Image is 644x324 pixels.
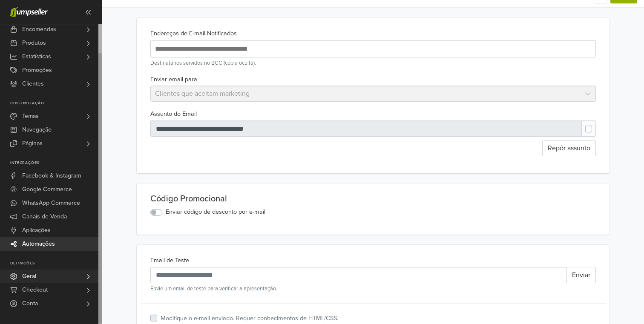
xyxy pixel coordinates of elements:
label: Endereços de E-mail Notificados [150,29,237,38]
span: Estatísticas [22,50,51,63]
p: Estás a receber este email porque pediste uma notificação back-in-stock em La Pulperia [103,284,342,291]
span: Conta [22,297,38,310]
span: Canais de Venda [22,210,67,224]
button: Enviar [566,267,596,283]
strong: €6,00 [184,239,199,246]
input: Recipient's username [150,267,567,283]
img: Playadito (500gr) [184,143,261,219]
p: Se deseja cancelar a subscrição destes e-mails, por favor atualize as suas preferências no seu [107,305,339,321]
p: Olá, [103,90,342,99]
span: Promoções [22,63,52,77]
p: na nossa loja. [235,314,272,321]
p: Temos boas notícias! O produto que estavas à espera, , está novamente disponível. [103,103,342,121]
span: Facebook & Instagram [22,169,81,183]
img: lapulperia_final.png [180,26,265,73]
button: Repôr assunto [542,140,596,156]
span: Clientes [22,77,44,91]
small: Destinatários servidos no BCC (cópia oculta). [150,59,596,67]
label: Enviar código de desconto por e-mail [166,207,265,217]
small: Envie um email de teste para verificar a apresentação. [150,285,596,293]
span: Produtos [22,36,46,50]
p: Integrações [10,161,102,166]
a: perfil de cliente [193,314,233,321]
a: Comprar agora [180,255,265,275]
span: Temas [22,109,39,123]
strong: Playadito (500gr) [248,104,296,111]
p: Customização [10,101,102,106]
span: Páginas [22,137,43,150]
div: Código Promocional [150,194,596,204]
label: Enviar email para [150,75,197,84]
label: Assunto do Email [150,109,197,119]
span: WhatsApp Commerce [22,196,80,210]
span: Checkout [22,283,48,297]
span: Google Commerce [22,183,72,196]
label: Modifique o e-mail enviado. Requer conhecimentos de HTML/CSS. [161,314,338,323]
p: Playadito (500gr) [184,224,261,234]
span: Automações [22,237,55,251]
span: Encomendas [22,23,56,36]
p: Definições [10,261,102,266]
span: Geral [22,270,36,283]
span: Aplicações [22,224,51,237]
p: Aja rápido e garanta o seu antes que esgote novamente! [103,125,342,134]
label: Email de Teste [150,256,189,265]
span: Navegação [22,123,52,137]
